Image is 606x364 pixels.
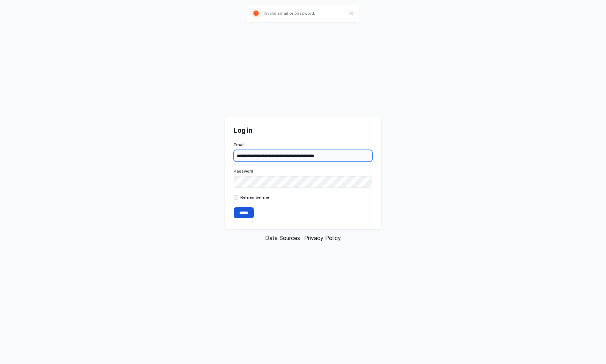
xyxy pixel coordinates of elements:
p: Invalid Email or password. [264,10,315,16]
a: Data Sources [265,234,300,241]
h2: Log in [234,126,372,135]
button: Close [347,9,356,19]
label: Email [234,142,372,147]
label: Password [234,168,372,174]
label: Remember me [240,195,269,200]
a: Privacy Policy [304,234,341,241]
